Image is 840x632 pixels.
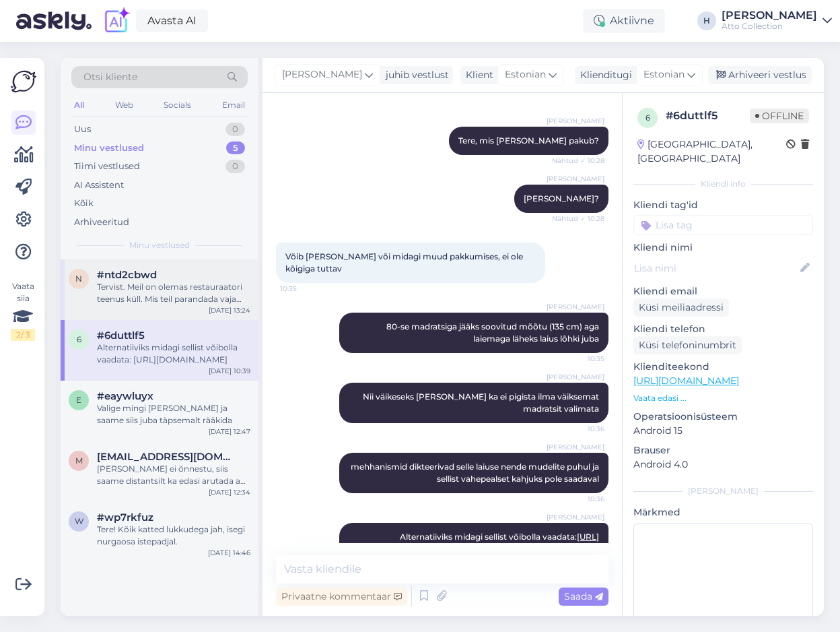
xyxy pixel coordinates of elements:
div: [DATE] 13:24 [209,305,250,315]
p: Kliendi telefon [633,322,813,336]
div: Tiimi vestlused [74,160,140,173]
span: Otsi kliente [83,70,137,84]
div: Valige mingi [PERSON_NAME] ja saame siis juba täpsemalt rääkida [97,402,250,426]
span: [PERSON_NAME] [547,174,604,184]
p: Operatsioonisüsteem [633,410,813,424]
div: 5 [226,141,245,155]
span: Nähtud ✓ 10:28 [552,214,604,224]
span: 6 [645,113,650,123]
span: Tere, mis [PERSON_NAME] pakub? [458,135,599,146]
input: Lisa tag [633,215,813,235]
p: Vaata edasi ... [633,392,813,404]
span: m [75,455,83,466]
div: [GEOGRAPHIC_DATA], [GEOGRAPHIC_DATA] [637,137,786,166]
span: [PERSON_NAME] [547,372,604,382]
p: Kliendi nimi [633,241,813,255]
span: Offline [750,108,809,123]
span: mehhanismid dikteerivad selle laiuse nende mudelite puhul ja sellist vahepealset kahjuks pole saa... [351,462,601,484]
div: Web [112,96,136,114]
div: Klient [460,68,493,82]
p: Klienditeekond [633,360,813,374]
div: Atto Collection [722,21,817,32]
span: Estonian [643,67,685,82]
div: Tervist. Meil on olemas restauraatori teenus küll. Mis teil parandada vaja oleks? [97,281,250,305]
span: [PERSON_NAME] [547,302,604,312]
p: Brauser [633,443,813,457]
div: juhib vestlust [380,68,449,82]
span: #6duttlf5 [97,329,145,342]
span: n [75,274,82,284]
span: Nähtud ✓ 10:28 [552,156,604,166]
div: Küsi meiliaadressi [633,298,729,317]
span: Saada [564,590,603,602]
span: [PERSON_NAME] [547,442,604,452]
div: Minu vestlused [74,141,144,155]
span: Võib [PERSON_NAME] või midagi muud pakkumises, ei ole kõigiga tuttav [285,251,525,274]
p: Android 15 [633,424,813,438]
p: Kliendi tag'id [633,198,813,212]
div: Privaatne kommentaar [276,588,407,606]
span: Estonian [505,67,546,82]
span: Alternatiiviks midagi sellist võibolla vaadata: [400,532,599,554]
div: Socials [161,96,194,114]
div: Kõik [74,197,94,210]
img: explore-ai [102,7,131,35]
div: [DATE] 10:39 [209,366,250,376]
div: # 6duttlf5 [666,108,750,124]
div: 0 [225,160,245,173]
p: Märkmed [633,505,813,519]
div: AI Assistent [74,179,124,192]
div: [DATE] 12:47 [209,426,250,437]
span: 6 [77,334,81,344]
span: Nii väikeseks [PERSON_NAME] ka ei pigista ilma väiksemat madratsit valimata [363,391,601,414]
a: [URL][DOMAIN_NAME] [633,375,739,387]
span: #eaywluyx [97,390,153,402]
div: [PERSON_NAME] ei õnnestu, siis saame distantsilt ka edasi arutada aga mugavust peaks ikkagi testi... [97,463,250,487]
span: marilynollep@gmail.com [97,451,237,463]
div: Arhiveeritud [74,216,129,229]
span: e [76,395,81,405]
span: 10:35 [554,354,604,364]
p: Kliendi email [633,284,813,298]
span: 10:35 [280,284,330,294]
a: Avasta AI [136,9,208,32]
img: Askly Logo [11,69,36,94]
span: [PERSON_NAME] [547,512,604,522]
div: Küsi telefoninumbrit [633,336,742,354]
div: H [697,11,716,30]
div: Arhiveeri vestlus [708,66,812,84]
div: Tere! Kõik katted lukkudega jah, isegi nurgaosa istepadjal. [97,524,250,548]
div: 0 [225,123,245,136]
span: [PERSON_NAME] [547,116,604,126]
div: Kliendi info [633,178,813,190]
div: [PERSON_NAME] [633,485,813,497]
div: All [71,96,87,114]
span: [PERSON_NAME]? [524,193,599,203]
span: [PERSON_NAME] [282,67,362,82]
div: [DATE] 14:46 [208,548,250,558]
div: Alternatiiviks midagi sellist võibolla vaadata: [URL][DOMAIN_NAME] [97,342,250,366]
span: #ntd2cbwd [97,269,157,281]
span: #wp7rkfuz [97,511,153,524]
div: Aktiivne [583,9,665,33]
div: Vaata siia [11,280,35,341]
div: Uus [74,123,91,136]
span: Minu vestlused [129,239,190,251]
div: Email [219,96,248,114]
div: Klienditugi [575,68,632,82]
span: 10:36 [554,424,604,434]
div: 2 / 3 [11,329,35,341]
a: [PERSON_NAME]Atto Collection [722,10,832,32]
input: Lisa nimi [634,261,798,276]
div: [DATE] 12:34 [209,487,250,497]
span: 10:36 [554,494,604,504]
span: 80-se madratsiga jääks soovitud mõõtu (135 cm) aga laiemaga läheks laius lõhki juba [386,321,601,344]
div: [PERSON_NAME] [722,10,817,21]
p: Android 4.0 [633,457,813,472]
span: w [75,516,83,526]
